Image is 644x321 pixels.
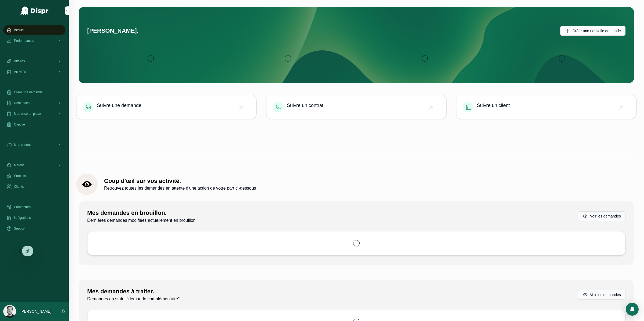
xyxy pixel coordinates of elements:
[3,109,65,119] a: Mes mise en place
[20,309,51,314] p: [PERSON_NAME]
[14,205,31,209] span: Paramètres
[456,95,636,119] a: Suivre un client
[144,134,569,134] img: 35805-banner-empty.png
[3,87,65,97] a: Créer une demande
[3,213,65,223] a: Intégrations
[14,216,31,220] span: Intégrations
[3,56,65,66] a: Affaires
[14,70,26,74] span: Activités
[87,209,196,217] h1: Mes demandes en brouillon.
[14,163,25,167] span: Matériel
[76,95,256,119] a: Suivre une demande
[14,112,41,116] span: Mes mise en place
[87,287,180,296] h1: Mes demandes à traiter.
[3,182,65,191] a: Clients
[3,98,65,108] a: Demandes
[3,140,65,150] a: Mes contrats
[590,213,621,219] span: Voir les demandes
[266,95,446,119] a: Suivre un contrat
[3,67,65,77] a: Activités
[3,171,65,181] a: Produits
[104,177,256,185] h1: Coup d'œil sur vos activité.
[87,217,196,224] span: Dernières demandes modifiées actuellement en brouillon
[14,39,34,43] span: Performances
[3,25,65,35] a: Accueil
[14,143,32,147] span: Mes contrats
[14,174,26,178] span: Produits
[3,36,65,46] a: Performances
[14,185,24,189] span: Clients
[97,102,141,109] span: Suivre une demande
[104,185,256,191] span: Retrouvez toutes les demandes en attente d'une action de votre part ci-dessous
[3,160,65,170] a: Matériel
[287,102,323,109] span: Suivre un contrat
[87,27,138,35] h1: [PERSON_NAME].
[87,296,180,302] span: Demandes en statut "demande complémentaire"
[3,202,65,212] a: Paramètres
[626,303,639,316] div: Open Intercom Messenger
[3,120,65,129] a: Captive
[477,102,510,109] span: Suivre un client
[14,226,25,231] span: Support
[578,290,625,300] button: Voir les demandes
[560,26,625,36] button: Créer une nouvelle demande
[14,122,25,127] span: Captive
[14,90,43,94] span: Créer une demande
[572,28,621,34] span: Créer une nouvelle demande
[14,28,24,32] span: Accueil
[3,224,65,233] a: Support
[20,6,49,15] img: App logo
[14,59,25,63] span: Affaires
[14,101,30,105] span: Demandes
[590,292,621,297] span: Voir les demandes
[578,211,625,221] button: Voir les demandes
